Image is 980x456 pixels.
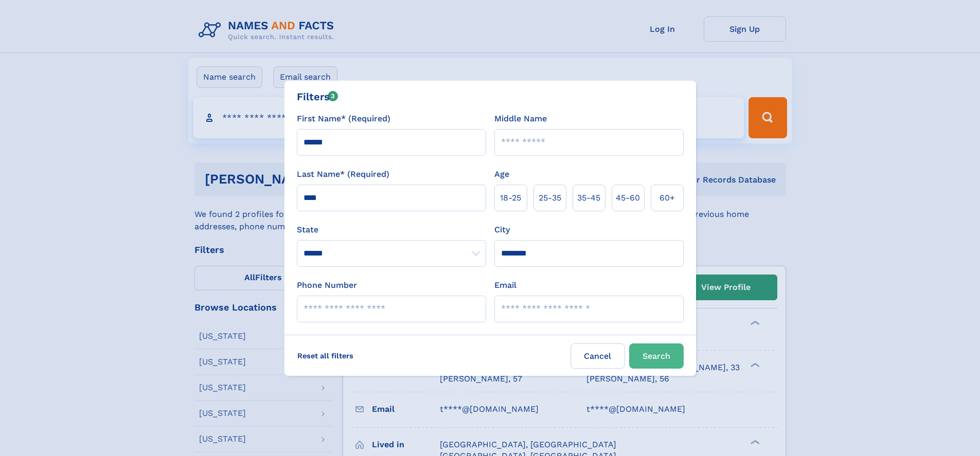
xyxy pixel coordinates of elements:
button: Search [629,343,684,369]
label: Email [494,279,516,291]
label: Age [494,168,509,180]
label: Phone Number [297,279,357,291]
span: 25‑35 [539,192,561,204]
label: Reset all filters [291,343,360,368]
div: Filters [297,89,338,104]
label: Middle Name [494,113,547,125]
span: 18‑25 [500,192,521,204]
label: City [494,224,510,236]
label: First Name* (Required) [297,113,390,125]
span: 45‑60 [616,192,640,204]
label: Last Name* (Required) [297,168,389,180]
label: State [297,224,486,236]
span: 60+ [660,192,675,204]
label: Cancel [571,343,625,369]
span: 35‑45 [577,192,600,204]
